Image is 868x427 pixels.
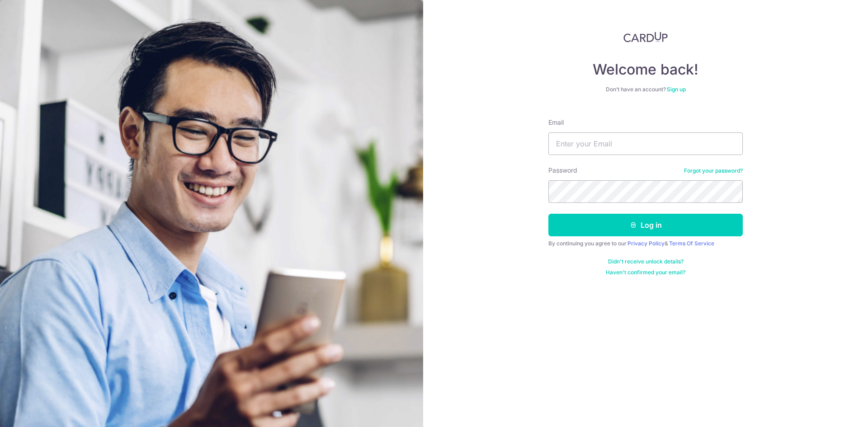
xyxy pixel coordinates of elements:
[684,167,743,174] a: Forgot your password?
[548,214,743,236] button: Log in
[608,258,684,265] a: Didn't receive unlock details?
[627,240,665,247] a: Privacy Policy
[548,86,743,93] div: Don’t have an account?
[606,269,685,276] a: Haven't confirmed your email?
[548,166,577,175] label: Password
[548,240,743,247] div: By continuing you agree to our &
[667,86,686,93] a: Sign up
[548,132,743,155] input: Enter your Email
[548,118,564,127] label: Email
[548,61,743,79] h4: Welcome back!
[669,240,714,247] a: Terms Of Service
[623,32,668,42] img: CardUp Logo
